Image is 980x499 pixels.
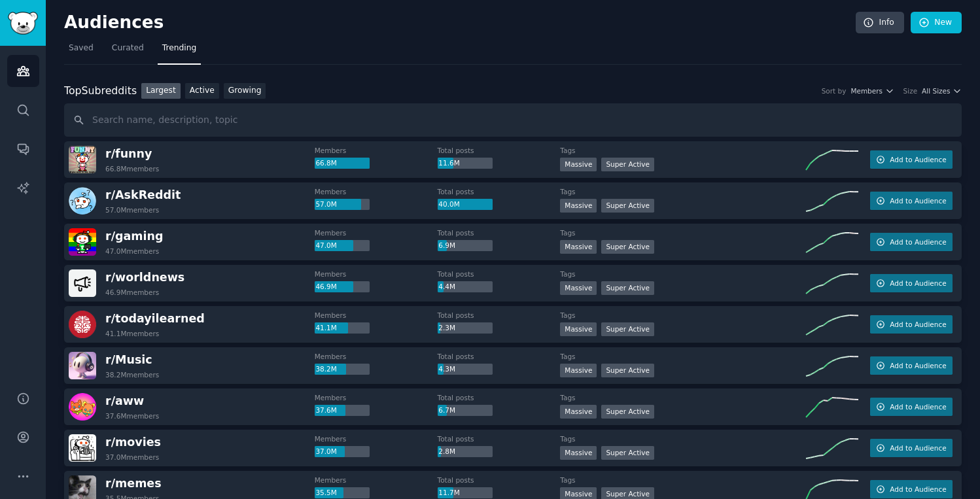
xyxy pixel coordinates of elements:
span: r/ funny [105,147,152,160]
span: Add to Audience [890,320,946,329]
dt: Members [315,146,438,155]
div: Massive [560,364,597,377]
div: 11.6M [438,158,493,169]
div: 37.0M [315,446,370,458]
a: Largest [141,83,181,99]
a: Growing [224,83,266,99]
h2: Audiences [64,12,856,33]
div: 11.7M [438,487,493,499]
div: 35.5M [315,487,370,499]
div: Massive [560,158,597,171]
dt: Total posts [438,269,561,279]
div: 37.6M [315,405,370,417]
div: 41.1M members [105,329,159,338]
div: 6.9M [438,240,493,252]
a: Curated [107,38,149,65]
button: Add to Audience [870,356,953,375]
dt: Members [315,187,438,196]
span: r/ memes [105,477,162,490]
div: 66.8M members [105,164,159,173]
div: 46.9M [315,281,370,293]
div: 4.4M [438,281,493,293]
div: Size [903,86,918,95]
button: Add to Audience [870,439,953,457]
dt: Total posts [438,434,561,443]
dt: Total posts [438,311,561,320]
dt: Tags [560,434,806,443]
div: Sort by [822,86,847,95]
div: 46.9M members [105,288,159,297]
dt: Members [315,393,438,402]
input: Search name, description, topic [64,103,962,137]
span: r/ aww [105,394,144,407]
div: Super Active [601,281,654,295]
img: movies [69,434,96,462]
button: Members [850,86,894,95]
div: Super Active [601,405,654,419]
img: GummySearch logo [8,12,38,35]
dt: Tags [560,146,806,155]
button: All Sizes [922,86,962,95]
dt: Total posts [438,146,561,155]
dt: Tags [560,475,806,485]
div: 66.8M [315,158,370,169]
div: 38.2M members [105,370,159,379]
span: Trending [162,43,196,54]
button: Add to Audience [870,192,953,210]
a: New [911,12,962,34]
span: Add to Audience [890,443,946,453]
div: 40.0M [438,199,493,211]
img: worldnews [69,269,96,297]
button: Add to Audience [870,274,953,292]
div: Massive [560,405,597,419]
span: Add to Audience [890,196,946,205]
div: Super Active [601,446,654,460]
span: Add to Audience [890,485,946,494]
div: 2.8M [438,446,493,458]
a: Active [185,83,219,99]
div: 38.2M [315,364,370,375]
dt: Total posts [438,352,561,361]
div: 37.0M members [105,453,159,462]
div: 6.7M [438,405,493,417]
div: Massive [560,281,597,295]
div: Massive [560,446,597,460]
div: Super Active [601,322,654,336]
img: Music [69,352,96,379]
a: Info [856,12,904,34]
img: funny [69,146,96,173]
button: Add to Audience [870,150,953,169]
dt: Tags [560,311,806,320]
div: Massive [560,199,597,213]
div: 4.3M [438,364,493,375]
div: Massive [560,322,597,336]
span: r/ movies [105,436,161,449]
dt: Members [315,352,438,361]
span: Saved [69,43,94,54]
span: r/ Music [105,353,152,366]
span: Add to Audience [890,361,946,370]
button: Add to Audience [870,233,953,251]
img: aww [69,393,96,421]
dt: Tags [560,187,806,196]
div: 57.0M members [105,205,159,215]
div: 2.3M [438,322,493,334]
span: r/ AskReddit [105,188,181,201]
div: 47.0M members [105,247,159,256]
div: 57.0M [315,199,370,211]
div: 37.6M members [105,411,159,421]
dt: Members [315,269,438,279]
span: Add to Audience [890,155,946,164]
dt: Total posts [438,187,561,196]
div: 47.0M [315,240,370,252]
a: Saved [64,38,98,65]
span: Members [850,86,883,95]
dt: Tags [560,269,806,279]
div: Top Subreddits [64,83,137,99]
dt: Tags [560,352,806,361]
button: Add to Audience [870,398,953,416]
div: 41.1M [315,322,370,334]
span: All Sizes [922,86,950,95]
dt: Members [315,311,438,320]
img: gaming [69,228,96,256]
